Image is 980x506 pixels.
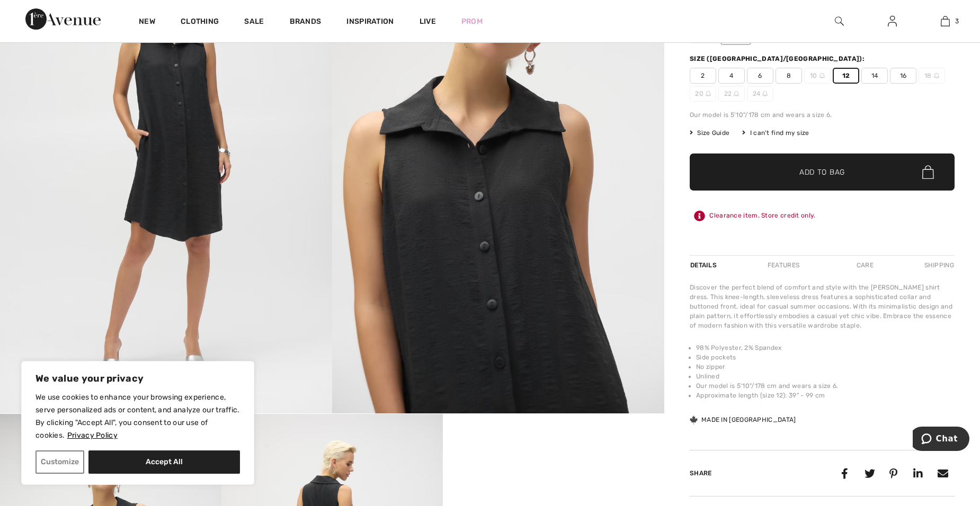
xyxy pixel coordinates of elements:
[913,427,969,453] iframe: Opens a widget where you can chat to one of our agents
[833,68,859,84] span: 12
[734,91,739,96] img: ring-m.svg
[67,430,118,440] a: Privacy Policy
[835,15,844,28] img: search the website
[691,4,719,43] div: Midnight Blue
[848,256,883,275] div: Care
[890,68,916,84] span: 16
[747,86,773,102] span: 24
[690,68,716,84] span: 2
[919,15,971,28] a: 3
[696,381,955,391] li: Our model is 5'10"/178 cm and wears a size 6.
[934,73,939,78] img: ring-m.svg
[922,256,955,275] div: Shipping
[888,15,897,28] img: My Info
[718,68,745,84] span: 4
[244,17,264,28] a: Sale
[88,450,240,474] button: Accept All
[690,128,729,138] span: Size Guide
[879,15,905,28] a: Sign In
[804,68,831,84] span: 10
[941,15,950,28] img: My Bag
[690,110,955,120] div: Our model is 5'10"/178 cm and wears a size 6.
[696,372,955,381] li: Unlined
[955,16,959,26] span: 3
[181,17,219,28] a: Clothing
[799,167,845,178] span: Add to Bag
[861,68,888,84] span: 14
[35,372,240,385] p: We value your privacy
[922,165,934,179] img: Bag.svg
[819,73,825,78] img: ring-m.svg
[690,415,796,424] div: Made in [GEOGRAPHIC_DATA]
[722,4,750,43] div: Black
[690,206,955,225] div: Clearance item. Store credit only.
[919,68,945,84] span: 18
[290,17,322,28] a: Brands
[35,450,84,474] button: Customize
[461,16,483,27] a: Prom
[35,391,240,442] p: We use cookies to enhance your browsing experience, serve personalized ads or content, and analyz...
[690,283,955,330] div: Discover the perfect blend of comfort and style with the [PERSON_NAME] shirt dress. This knee-len...
[696,343,955,353] li: 98% Polyester, 2% Spandex
[690,153,955,191] button: Add to Bag
[690,86,716,102] span: 20
[139,17,155,28] a: New
[346,17,394,28] span: Inspiration
[776,68,802,84] span: 8
[747,68,773,84] span: 6
[690,469,712,477] span: Share
[25,8,101,30] img: 1ère Avenue
[742,128,809,138] div: I can't find my size
[690,54,867,64] div: Size ([GEOGRAPHIC_DATA]/[GEOGRAPHIC_DATA]):
[759,256,808,275] div: Features
[420,16,436,27] a: Live
[696,391,955,400] li: Approximate length (size 12): 39" - 99 cm
[696,353,955,362] li: Side pockets
[690,256,719,275] div: Details
[762,91,768,96] img: ring-m.svg
[718,86,745,102] span: 22
[696,362,955,372] li: No zipper
[706,91,711,96] img: ring-m.svg
[21,361,254,485] div: We value your privacy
